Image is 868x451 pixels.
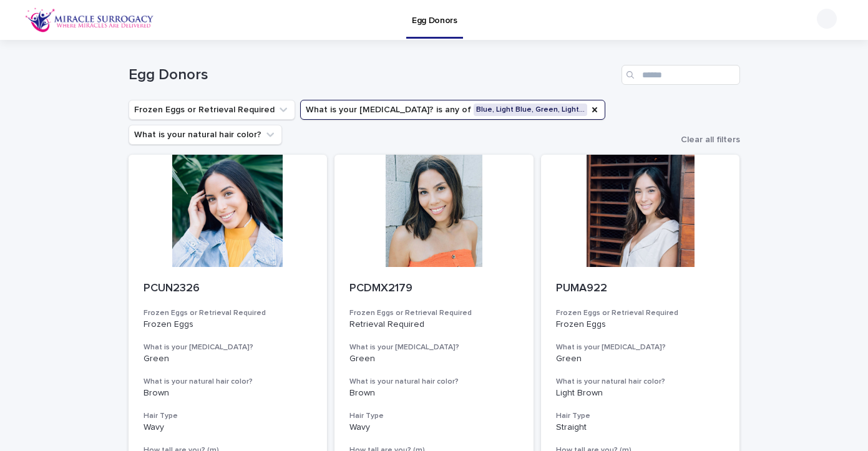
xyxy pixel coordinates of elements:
button: What is your natural hair color? [129,125,282,145]
h3: Hair Type [144,411,313,421]
h3: Frozen Eggs or Retrieval Required [556,308,725,318]
p: Brown [349,388,519,399]
p: Retrieval Required [349,319,519,330]
h3: Frozen Eggs or Retrieval Required [349,308,519,318]
p: Brown [144,388,313,399]
span: Clear all filters [681,135,740,144]
p: Light Brown [556,388,725,399]
h3: Frozen Eggs or Retrieval Required [144,308,313,318]
p: Green [144,354,313,364]
input: Search [622,65,740,85]
p: PUMA922 [556,282,725,296]
h3: What is your [MEDICAL_DATA]? [349,342,519,352]
p: Green [349,354,519,364]
h3: Hair Type [556,411,725,421]
img: OiFFDOGZQuirLhrlO1ag [25,7,154,32]
p: Frozen Eggs [144,319,313,330]
p: Green [556,354,725,364]
h3: What is your natural hair color? [349,377,519,387]
h1: Egg Donors [129,66,617,84]
p: Wavy [144,422,313,433]
h3: What is your natural hair color? [144,377,313,387]
h3: What is your [MEDICAL_DATA]? [556,342,725,352]
p: Frozen Eggs [556,319,725,330]
p: PCUN2326 [144,282,313,296]
button: What is your eye color? [300,100,605,120]
h3: What is your [MEDICAL_DATA]? [144,342,313,352]
p: PCDMX2179 [349,282,519,296]
button: Frozen Eggs or Retrieval Required [129,100,295,120]
p: Straight [556,422,725,433]
h3: What is your natural hair color? [556,377,725,387]
button: Clear all filters [671,135,740,144]
p: Wavy [349,422,519,433]
h3: Hair Type [349,411,519,421]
